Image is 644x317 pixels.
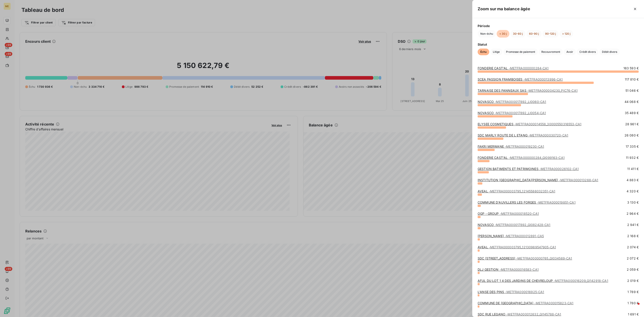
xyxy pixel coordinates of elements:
span: - METFRA000017892_GI082428-CA1 [495,223,550,227]
span: 2 019 € [627,279,639,283]
span: 2 168 € [627,234,639,238]
h5: Zoom sur ma balance âgée [478,6,530,12]
a: SCEA PASSION FRAMBOISES [478,77,563,81]
span: - METFRA000003795_12130969547905-CA1 [489,245,556,249]
span: 44 068 € [625,100,639,104]
span: - METFRA000013268-CA1 [559,178,598,182]
span: Statut [478,42,639,47]
span: - METFRA000017892_LI0054-CA1 [495,111,546,115]
span: - METFRA000004230_PIC76-CA1 [527,89,578,92]
span: - METFRA000018520-CA1 [500,212,539,215]
span: 51 046 € [625,88,639,93]
button: Recouvrement [539,49,563,55]
span: 17 335 € [626,144,639,149]
span: 2 074 € [627,245,639,249]
span: 2 964 € [627,211,639,216]
span: 35 489 € [625,111,639,115]
button: Échu [478,49,489,55]
a: [PERSON_NAME] [478,234,544,238]
span: - METFRA000014558_30000550316553-CA1 [514,122,581,126]
a: OGP - GROUP [478,212,539,215]
span: - METFRA000019230-CA1 [505,145,544,148]
a: GESTION BATIMENTS ET PATRIMOINES [478,167,579,171]
a: L'ANSE DES PINS [478,290,544,294]
span: - METFRA000016583-CA1 [500,268,539,271]
button: Litige [490,49,502,55]
span: 4 883 € [627,178,639,182]
span: 2 941 € [627,223,639,227]
span: - METFRA000019851-CA1 [537,200,576,204]
a: ELYSEE COSMETIQUES [478,122,581,126]
button: Avoir [564,49,576,55]
span: - METFRA000016925-CA1 [505,290,544,294]
span: - METFRA000000284-CA1 [509,66,549,70]
span: - METFRA000030720-CA1 [528,133,568,137]
a: SDC [STREET_ADDRESS] [478,256,572,260]
button: > 120 j [559,30,573,38]
span: 3 130 € [627,200,639,205]
span: 4 320 € [627,189,639,194]
a: SDC RUE LEGANO [478,312,561,316]
span: - METFRA000026102-CA1 [539,167,579,171]
span: 11 932 € [626,155,639,160]
button: 30-60 j [510,30,525,38]
a: COMMUNE DE [GEOGRAPHIC_DATA] [478,301,573,305]
a: INSTITUTION [GEOGRAPHIC_DATA][PERSON_NAME] [478,178,598,182]
button: Non-échu [478,30,496,38]
span: 28 961 € [625,122,639,126]
a: NOVASCO [478,223,551,227]
span: 117 810 € [625,77,639,82]
button: 60-90 j [526,30,542,38]
a: FAKRI MERWANE [478,145,544,148]
span: 1 780 € [627,301,639,305]
span: - METFRA000013996-CA1 [523,77,563,81]
a: DLJ GESTION [478,268,539,271]
span: - METFRA000017892_LI0060-CA1 [495,100,546,104]
span: 2 072 € [627,256,639,261]
a: AVEAL [478,189,555,193]
span: - METFRA000000765_GI034569-CA1 [516,256,572,260]
span: 2 059 € [627,267,639,272]
span: - METFRA000015823-CA1 [534,301,573,305]
button: < 30 j [497,30,509,38]
span: Période [478,23,639,28]
a: NOVASCO [478,100,546,104]
span: 26 080 € [625,133,639,138]
span: - METFRA000000284_GI099163-CA1 [509,156,565,160]
a: AVEAL [478,245,556,249]
span: - METFRA000012632_GI145788-CA1 [506,312,561,316]
a: FONDERIE CAST'AL [478,66,549,70]
button: 90-120 j [542,30,559,38]
span: 1 789 € [627,290,639,294]
span: - METFRA000016209_GI142918-CA1 [554,279,608,283]
a: AFUL DU LOT 1 4 DES JARDINS DE CHEVRELOUP [478,279,608,283]
iframe: Intercom live chat [629,302,640,313]
span: 11 411 € [627,167,639,171]
span: - METFRA000012891-CA5 [505,234,544,238]
button: Débit divers [599,49,620,55]
a: TARNAISE DES PANNEAUX SAS [478,89,578,92]
a: COMMUNE D'AUVILLERS LES FORGES [478,200,576,204]
button: Crédit divers [577,49,598,55]
a: NOVASCO [478,111,546,115]
button: Promesse de paiement [503,49,538,55]
span: 163 593 € [623,66,639,70]
span: 1 691 € [628,312,639,317]
a: SDC MARLY ROUTE DE L ETANG [478,133,568,137]
a: FONDERIE CAST'AL [478,156,565,160]
span: - METFRA000003795_12145586032351-CA1 [489,189,555,193]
